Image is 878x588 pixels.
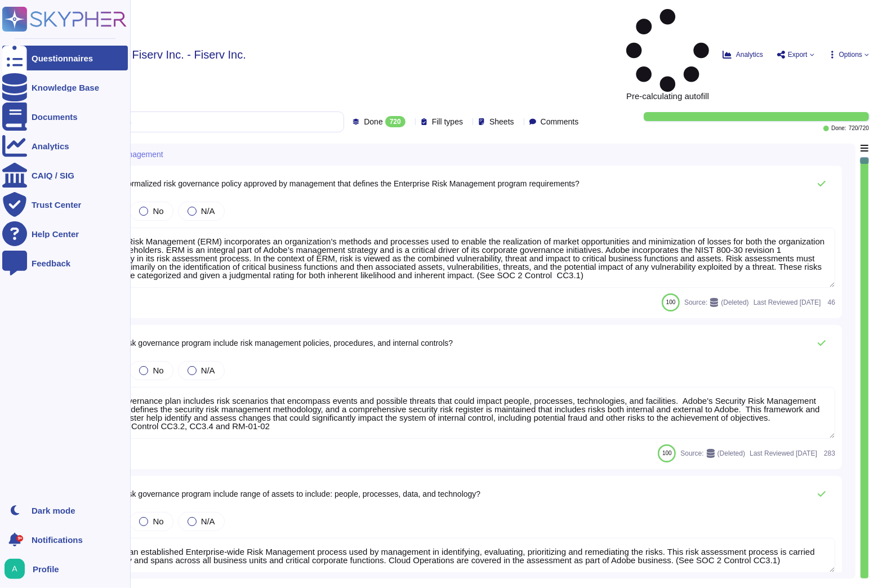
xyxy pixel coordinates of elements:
[2,556,33,581] button: user
[684,298,749,307] span: Source:
[77,228,835,288] textarea: Enterprise Risk Management (ERM) incorporates an organization’s methods and processes used to ena...
[32,201,81,209] div: Trust Center
[16,535,23,542] div: 9+
[788,51,808,58] span: Export
[201,366,215,375] span: N/A
[364,118,382,126] span: Done
[2,251,128,275] a: Feedback
[822,450,835,457] span: 283
[2,75,128,100] a: Knowledge Base
[849,126,869,131] span: 720 / 720
[33,565,59,573] span: Profile
[754,299,821,306] span: Last Reviewed [DATE]
[90,179,580,188] span: Is there a formalized risk governance policy approved by management that defines the Enterprise R...
[32,171,74,180] div: CAIQ / SIG
[77,387,835,439] textarea: The risk governance plan includes risk scenarios that encompass events and possible threats that ...
[2,133,128,158] a: Analytics
[77,538,835,573] textarea: Adobe has an established Enterprise-wide Risk Management process used by management in identifyin...
[153,206,163,216] span: No
[90,338,453,348] span: Does the risk governance program include risk management policies, procedures, and internal contr...
[385,116,405,127] div: 720
[201,516,215,526] span: N/A
[153,366,163,375] span: No
[680,449,745,458] span: Source:
[2,46,128,70] a: Questionnaires
[52,150,163,158] span: A. Enterprise Risk Management
[32,142,69,150] div: Analytics
[839,51,862,58] span: Options
[432,118,463,126] span: Fill types
[750,450,817,457] span: Last Reviewed [DATE]
[44,112,344,132] input: Search by keywords
[736,51,763,58] span: Analytics
[2,163,128,188] a: CAIQ / SIG
[723,50,763,59] button: Analytics
[489,118,514,126] span: Sheets
[541,118,579,126] span: Comments
[32,536,83,544] span: Notifications
[90,489,480,498] span: Does the risk governance program include range of assets to include: people, processes, data, and...
[201,206,215,216] span: N/A
[2,221,128,246] a: Help Center
[826,299,835,306] span: 46
[132,49,246,60] span: Fiserv Inc. - Fiserv Inc.
[32,506,75,515] div: Dark mode
[831,126,846,131] span: Done:
[32,83,99,92] div: Knowledge Base
[2,104,128,129] a: Documents
[717,450,745,457] span: (Deleted)
[721,299,748,306] span: (Deleted)
[662,450,672,456] span: 100
[32,230,79,238] div: Help Center
[32,259,70,268] div: Feedback
[153,516,163,526] span: No
[32,113,78,121] div: Documents
[2,192,128,217] a: Trust Center
[5,559,25,579] img: user
[32,54,93,63] div: Questionnaires
[666,299,676,305] span: 100
[626,9,709,100] span: Pre-calculating autofill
